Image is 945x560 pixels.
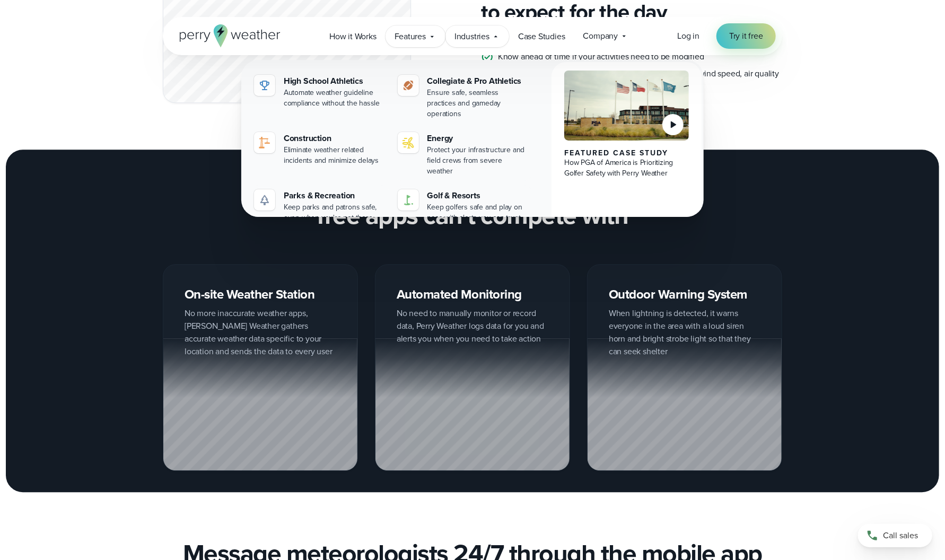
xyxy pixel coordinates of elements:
[395,30,426,43] span: Features
[427,87,529,119] div: Ensure safe, seamless practices and gameday operations
[284,202,385,223] div: Keep parks and patrons safe, even when you're not there
[509,25,574,47] a: Case Studies
[858,524,932,547] a: Call sales
[427,132,529,145] div: Energy
[284,87,385,109] div: Automate weather guideline compliance without the hassle
[393,185,533,227] a: Golf & Resorts Keep golfers safe and play on pace with alerts you can trust
[518,30,565,43] span: Case Studies
[498,50,704,63] p: Know ahead of time if your activities need to be modified
[284,145,385,166] div: Eliminate weather related incidents and minimize delays
[250,128,389,170] a: Construction Eliminate weather related incidents and minimize delays
[729,30,763,42] span: Try it free
[284,75,385,87] div: High School Athletics
[564,149,689,157] div: Featured Case Study
[564,157,689,179] div: How PGA of America is Prioritizing Golfer Safety with Perry Weather
[677,30,699,42] a: Log in
[716,23,776,49] a: Try it free
[258,194,271,206] img: parks-icon-grey.svg
[427,75,529,87] div: Collegiate & Pro Athletics
[883,529,918,542] span: Call sales
[402,194,415,206] img: golf-iconV2.svg
[393,71,533,124] a: Collegiate & Pro Athletics Ensure safe, seamless practices and gameday operations
[427,189,529,202] div: Golf & Resorts
[250,71,389,113] a: High School Athletics Automate weather guideline compliance without the hassle
[284,189,385,202] div: Parks & Recreation
[250,185,389,227] a: Parks & Recreation Keep parks and patrons safe, even when you're not there
[329,30,377,43] span: How it Works
[393,128,533,181] a: Energy Protect your infrastructure and field crews from severe weather
[320,25,386,47] a: How it Works
[454,30,489,43] span: Industries
[284,132,385,145] div: Construction
[258,79,271,92] img: highschool-icon.svg
[402,79,415,92] img: proathletics-icon@2x-1.svg
[552,62,702,236] a: PGA of America, Frisco Campus Featured Case Study How PGA of America is Prioritizing Golfer Safet...
[427,145,529,177] div: Protect your infrastructure and field crews from severe weather
[402,136,415,149] img: energy-icon@2x-1.svg
[163,171,782,230] h2: On-site weather monitoring that free apps can’t compete with
[583,30,618,42] span: Company
[564,71,689,141] img: PGA of America, Frisco Campus
[258,136,271,149] img: noun-crane-7630938-1@2x.svg
[427,202,529,223] div: Keep golfers safe and play on pace with alerts you can trust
